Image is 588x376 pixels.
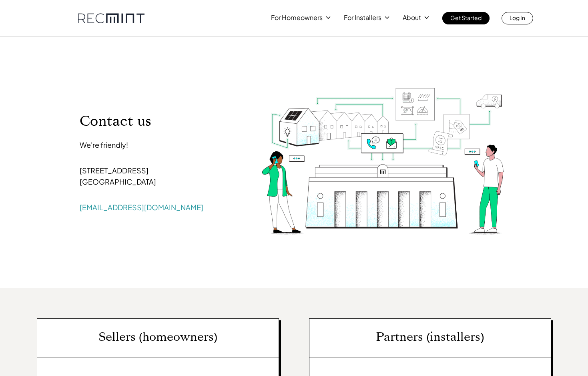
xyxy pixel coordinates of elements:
[80,154,237,199] p: [STREET_ADDRESS] [GEOGRAPHIC_DATA]
[502,12,533,24] a: Log In
[80,203,203,212] a: [EMAIL_ADDRESS][DOMAIN_NAME]
[271,12,323,23] p: For Homeowners
[80,112,237,130] p: Contact us
[376,330,484,344] p: Partners (installers)
[510,12,525,23] p: Log In
[344,12,381,23] p: For Installers
[442,12,490,24] a: Get Started
[403,12,421,23] p: About
[98,330,218,344] p: Sellers (homeowners)
[80,139,237,151] p: We're friendly!
[450,12,482,23] p: Get Started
